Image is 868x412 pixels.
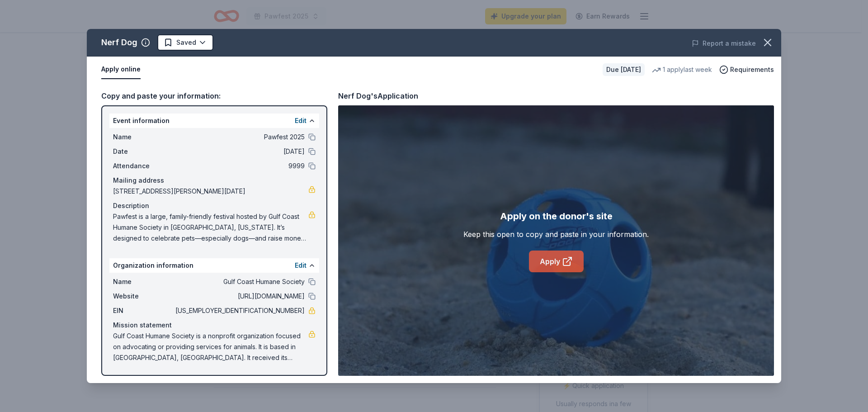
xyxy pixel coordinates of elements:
[113,132,174,142] span: Name
[157,34,213,51] button: Saved
[113,320,316,331] div: Mission statement
[113,211,308,244] span: Pawfest is a large, family-friendly festival hosted by Gulf Coast Humane Society in [GEOGRAPHIC_D...
[295,115,307,126] button: Edit
[113,331,308,363] span: Gulf Coast Humane Society is a nonprofit organization focused on advocating or providing services...
[463,229,649,240] div: Keep this open to copy and paste in your information.
[719,64,774,75] button: Requirements
[113,200,316,211] div: Description
[101,35,137,50] div: Nerf Dog
[174,305,305,316] span: [US_EMPLOYER_IDENTIFICATION_NUMBER]
[338,90,418,102] div: Nerf Dog's Application
[174,161,305,171] span: 9999
[652,64,712,75] div: 1 apply last week
[692,38,756,49] button: Report a mistake
[176,37,196,48] span: Saved
[113,161,174,171] span: Attendance
[174,132,305,142] span: Pawfest 2025
[113,175,316,186] div: Mailing address
[113,276,174,287] span: Name
[529,251,584,272] a: Apply
[113,146,174,157] span: Date
[603,63,645,76] div: Due [DATE]
[295,260,307,271] button: Edit
[109,258,319,273] div: Organization information
[730,64,774,75] span: Requirements
[113,186,308,197] span: [STREET_ADDRESS][PERSON_NAME][DATE]
[174,276,305,287] span: Gulf Coast Humane Society
[500,209,613,223] div: Apply on the donor's site
[113,291,174,302] span: Website
[174,146,305,157] span: [DATE]
[101,60,141,79] button: Apply online
[101,90,327,102] div: Copy and paste your information:
[174,291,305,302] span: [URL][DOMAIN_NAME]
[109,114,319,128] div: Event information
[113,305,174,316] span: EIN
